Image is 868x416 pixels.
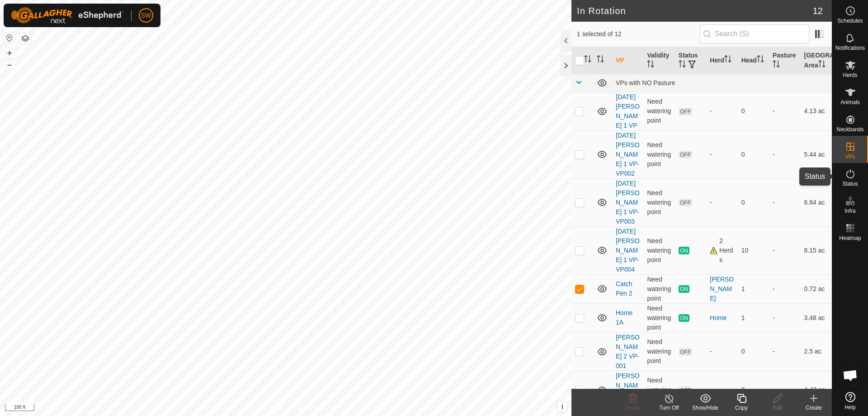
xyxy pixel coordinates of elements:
[759,404,796,412] div: Edit
[577,5,813,16] h2: In Rotation
[835,45,865,51] span: Notifications
[769,371,800,409] td: -
[723,404,759,412] div: Copy
[769,178,800,226] td: -
[141,11,151,20] span: SW
[801,47,832,74] th: [GEOGRAPHIC_DATA] Area
[616,180,640,225] a: [DATE] [PERSON_NAME] 1 VP-VP003
[250,404,284,412] a: Privacy Policy
[561,403,563,411] span: i
[801,130,832,178] td: 5.44 ac
[597,57,604,64] p-sorticon: Activate to sort
[710,236,734,265] div: 2 Herds
[801,332,832,371] td: 2.5 ac
[616,132,640,177] a: [DATE] [PERSON_NAME] 1 VP-VP002
[724,57,731,64] p-sorticon: Activate to sort
[643,47,675,74] th: Validity
[647,62,654,69] p-sorticon: Activate to sort
[845,154,855,159] span: VPs
[612,47,643,74] th: VP
[643,371,675,409] td: Need watering point
[675,47,706,74] th: Status
[836,127,863,132] span: Neckbands
[651,404,687,412] div: Turn Off
[4,48,15,58] button: +
[616,228,640,273] a: [DATE] [PERSON_NAME] 1 VP-VP004
[843,72,857,78] span: Herds
[679,348,692,356] span: OFF
[832,388,868,414] a: Help
[557,402,567,412] button: i
[738,226,769,274] td: 10
[738,47,769,74] th: Head
[616,79,828,86] div: VPs with NO Pasture
[679,62,686,69] p-sorticon: Activate to sort
[738,303,769,332] td: 1
[616,372,640,408] a: [PERSON_NAME] 2 VP-002
[801,178,832,226] td: 6.84 ac
[769,92,800,130] td: -
[738,332,769,371] td: 0
[679,314,689,322] span: ON
[818,62,826,69] p-sorticon: Activate to sort
[801,226,832,274] td: 8.15 ac
[769,130,800,178] td: -
[769,303,800,332] td: -
[643,332,675,371] td: Need watering point
[769,226,800,274] td: -
[679,285,689,293] span: ON
[643,303,675,332] td: Need watering point
[842,181,858,186] span: Status
[844,208,855,214] span: Infra
[616,309,632,326] a: Home 1A
[643,226,675,274] td: Need watering point
[738,92,769,130] td: 0
[679,247,689,254] span: ON
[710,106,734,116] div: -
[738,274,769,303] td: 1
[4,33,15,43] button: Reset Map
[616,334,640,369] a: [PERSON_NAME] 2 VP-001
[11,7,124,24] img: Gallagher Logo
[616,280,632,297] a: Catch Pen 2
[837,18,863,24] span: Schedules
[801,92,832,130] td: 4.13 ac
[840,100,860,105] span: Animals
[813,4,823,18] span: 12
[706,47,737,74] th: Herd
[844,405,856,410] span: Help
[738,371,769,409] td: 0
[801,274,832,303] td: 0.72 ac
[679,151,692,158] span: OFF
[738,130,769,178] td: 0
[801,303,832,332] td: 3.48 ac
[295,404,321,412] a: Contact Us
[837,362,864,389] div: Open chat
[577,29,700,39] span: 1 selected of 12
[643,92,675,130] td: Need watering point
[679,387,692,394] span: OFF
[700,24,809,43] input: Search (S)
[710,313,734,323] div: Home
[625,405,641,411] span: Delete
[773,62,780,69] p-sorticon: Activate to sort
[757,57,764,64] p-sorticon: Activate to sort
[710,150,734,159] div: -
[643,178,675,226] td: Need watering point
[710,198,734,207] div: -
[20,33,31,44] button: Map Layers
[643,130,675,178] td: Need watering point
[710,347,734,356] div: -
[796,404,832,412] div: Create
[679,108,692,115] span: OFF
[710,275,734,303] div: [PERSON_NAME]
[616,93,640,129] a: [DATE] [PERSON_NAME] 1 VP
[769,47,800,74] th: Pasture
[679,199,692,206] span: OFF
[4,59,15,70] button: –
[584,57,591,64] p-sorticon: Activate to sort
[801,371,832,409] td: 4.47 ac
[710,385,734,395] div: -
[643,274,675,303] td: Need watering point
[839,235,861,241] span: Heatmap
